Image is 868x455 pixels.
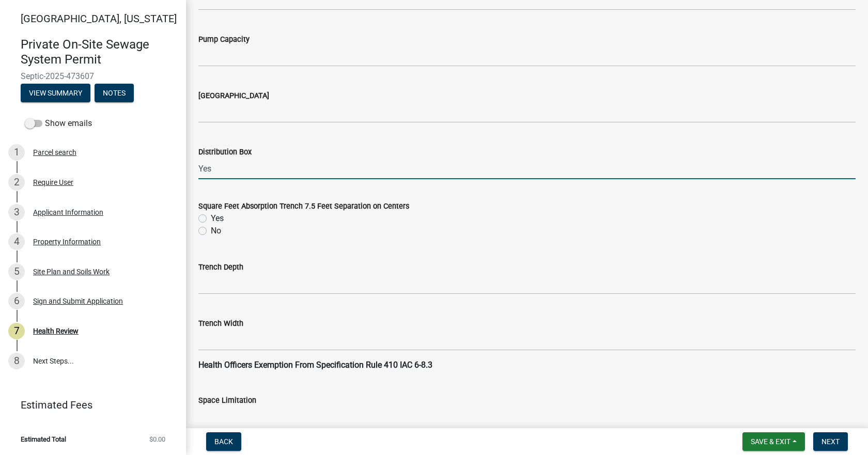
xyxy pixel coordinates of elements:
button: View Summary [21,84,90,102]
span: Estimated Total [21,436,66,443]
label: No [211,225,221,237]
a: Estimated Fees [8,395,169,415]
div: 7 [8,323,25,339]
div: Parcel search [33,149,76,156]
label: [GEOGRAPHIC_DATA] [198,92,269,100]
div: 3 [8,204,25,221]
label: Trench Depth [198,264,243,271]
wm-modal-confirm: Summary [21,89,90,98]
div: 4 [8,233,25,250]
div: 2 [8,174,25,191]
div: Health Review [33,327,79,335]
span: Back [214,437,233,446]
span: [GEOGRAPHIC_DATA], [US_STATE] [21,12,177,25]
label: Trench Width [198,320,243,327]
div: 5 [8,263,25,280]
div: Property Information [33,238,101,245]
div: 1 [8,144,25,161]
div: 8 [8,353,25,369]
label: Space Limitation [198,397,256,404]
strong: Health Officers Exemption From Specification Rule 410 IAC 6-8.3 [198,360,432,370]
div: Site Plan and Soils Work [33,268,110,275]
span: Septic-2025-473607 [21,71,165,81]
wm-modal-confirm: Notes [95,89,134,98]
button: Back [206,432,241,451]
button: Notes [95,84,134,102]
div: Applicant Information [33,209,103,216]
label: Square Feet Absorption Trench 7.5 Feet Separation on Centers [198,203,409,210]
div: Sign and Submit Application [33,297,123,305]
button: Save & Exit [742,432,805,451]
div: 6 [8,293,25,309]
label: Distribution Box [198,149,252,156]
label: Pump Capacity [198,36,250,43]
h4: Private On-Site Sewage System Permit [21,37,178,67]
span: Save & Exit [751,437,791,446]
label: Show emails [25,117,92,130]
span: Next [822,437,840,446]
div: Require User [33,179,73,186]
button: Next [813,432,848,451]
label: Yes [211,212,224,225]
span: $0.00 [149,436,165,443]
